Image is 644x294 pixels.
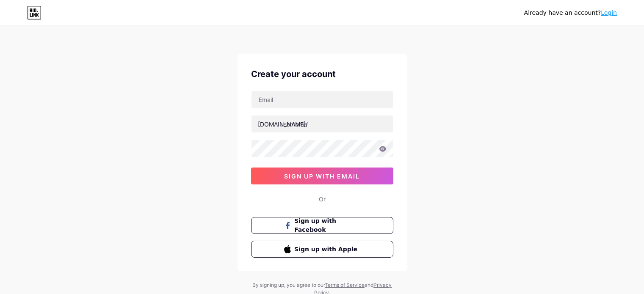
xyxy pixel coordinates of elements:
a: Login [601,9,617,16]
div: [DOMAIN_NAME]/ [258,120,308,129]
input: username [252,115,393,132]
span: sign up with email [284,173,360,180]
div: Already have an account? [524,8,617,17]
button: Sign up with Facebook [251,217,393,234]
div: Create your account [251,68,393,80]
span: Sign up with Facebook [294,217,360,234]
button: sign up with email [251,168,393,184]
button: Sign up with Apple [251,241,393,258]
a: Terms of Service [325,282,365,288]
span: Sign up with Apple [294,245,360,254]
input: Email [252,91,393,108]
div: Or [319,195,326,203]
